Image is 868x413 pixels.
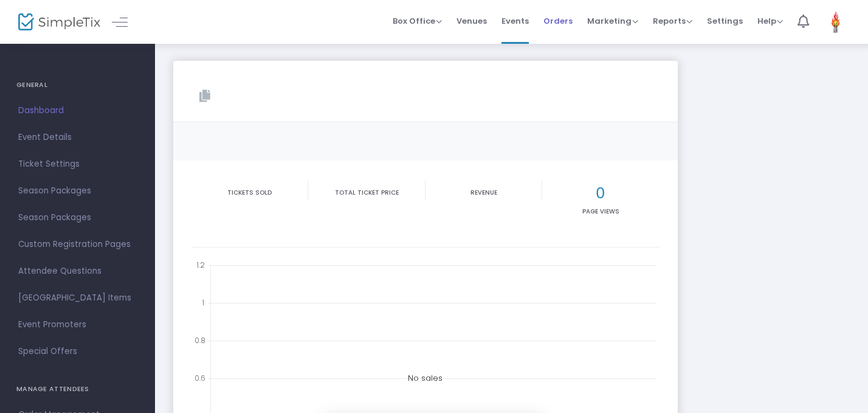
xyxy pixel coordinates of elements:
h4: MANAGE ATTENDEES [16,377,139,401]
p: Invalid eventID. Event Not Found. [339,378,490,397]
button: dismiss [498,378,529,397]
span: Reports [653,15,692,27]
span: Box Office [393,15,442,27]
p: Page Views [545,207,656,216]
span: Events [501,5,529,36]
p: Tickets sold [194,188,305,197]
span: Season Packages [18,183,137,199]
h2: 0 [545,184,656,203]
span: Custom Registration Pages [18,237,137,252]
p: Revenue [428,188,539,197]
h4: GENERAL [16,73,139,97]
span: Event Promoters [18,317,137,333]
span: Marketing [587,15,638,27]
span: Ticket Settings [18,156,137,172]
span: Attendee Questions [18,263,137,279]
span: Orders [543,5,573,36]
span: Venues [456,5,487,36]
span: Season Packages [18,210,137,226]
span: Dashboard [18,103,137,119]
span: Help [757,15,783,27]
span: Event Details [18,130,137,145]
span: Settings [707,5,743,36]
span: Special Offers [18,344,137,359]
span: [GEOGRAPHIC_DATA] Items [18,290,137,306]
p: Total Ticket Price [311,188,422,197]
